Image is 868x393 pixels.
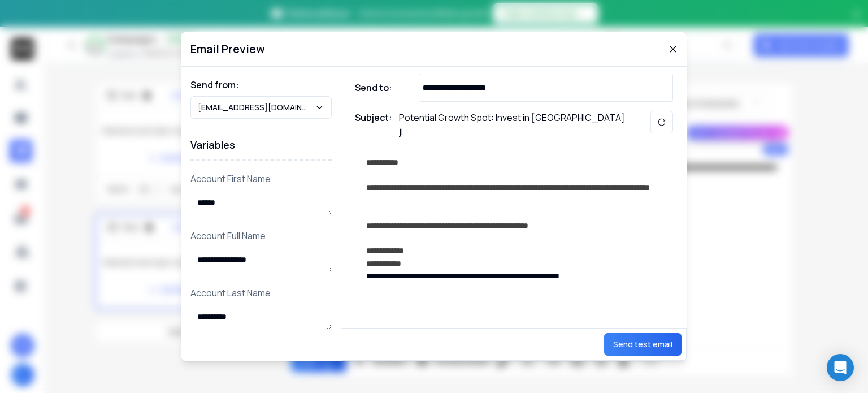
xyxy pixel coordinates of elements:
p: Account Full Name [190,229,332,243]
h1: Send from: [190,78,332,92]
h1: Subject: [355,111,392,138]
h1: Send to: [355,81,400,94]
h1: Email Preview [190,41,265,57]
h1: Variables [190,130,332,161]
p: Account First Name [190,172,332,185]
div: Open Intercom Messenger [827,354,854,381]
p: [EMAIL_ADDRESS][DOMAIN_NAME] [198,102,315,113]
p: Account Last Name [190,286,332,300]
p: Potential Growth Spot: Invest in [GEOGRAPHIC_DATA] ji [399,111,625,138]
button: Send test email [604,333,682,356]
